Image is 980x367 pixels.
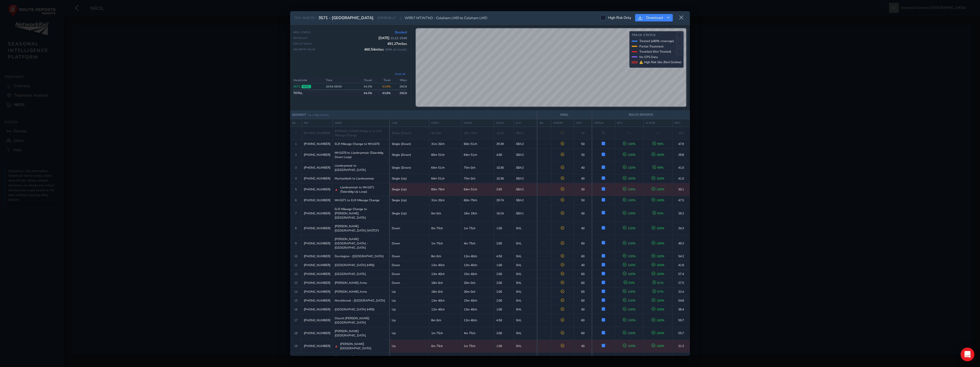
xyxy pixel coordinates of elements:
span: 100 % [652,307,664,312]
span: No GPS Data [639,55,658,59]
td: 12m 40ch [461,252,494,261]
span: 100 % [623,331,636,335]
td: 0.0 [672,127,690,139]
td: 41.0 [672,161,690,174]
td: [PHONE_NUMBER] [302,222,332,235]
td: Down [389,252,429,261]
td: [PHONE_NUMBER] [302,314,332,327]
td: 1m 75ch [461,222,494,235]
span: 100 % [652,298,664,303]
td: 75m 0ch [461,174,494,183]
th: Miles [392,77,407,83]
span: 0% [656,131,660,135]
span: 100 % [652,254,664,258]
td: 12m 40ch [429,305,461,314]
td: SBA2 [514,183,537,196]
td: TOTAL [293,90,324,96]
td: 40 [574,305,592,314]
td: 47.5 [672,196,690,205]
td: 64.3 % [355,83,373,90]
td: [PHONE_NUMBER] [302,278,332,287]
th: Treat [374,77,392,83]
span: 98 % [652,142,664,146]
th: START [429,119,461,127]
span: 21:12 - 15:45 [391,36,407,40]
td: 34.3 [672,222,690,235]
td: 29.39 [494,139,514,148]
span: 0% [627,131,632,135]
td: 29.8 [672,148,690,161]
span: [GEOGRAPHIC_DATA] [335,272,366,276]
td: 4.50 [494,314,514,327]
span: 0 [295,131,297,135]
span: 100 % [623,263,636,267]
span: 100 % [623,318,636,322]
th: WATER [551,119,574,127]
span: — [543,290,546,294]
td: 41.0 [672,174,690,183]
td: Single (Down) [389,148,429,161]
span: 3 [295,165,297,170]
span: 100 % [623,176,636,181]
td: 4.50 [494,252,514,261]
span: [GEOGRAPHIC_DATA] (HRS) [335,307,374,312]
span: Machynlleth to Llanbrynmair [335,176,374,181]
span: 100 % [652,187,664,192]
td: Down [389,278,429,287]
td: 64m 51ch [429,161,461,174]
td: 49.3 [672,235,690,252]
span: 100 % [623,290,636,294]
td: [PHONE_NUMBER] [302,235,332,252]
span: — [543,153,546,157]
td: 64m 51ch [461,148,494,161]
span: 100 % [623,307,636,312]
span: 100 % [623,165,636,170]
td: 60 [574,314,592,327]
span: — [543,272,546,276]
span: MH1070 to Llanbrynmair (Talerddig Down Loop) [335,151,387,159]
td: 60 [574,235,592,252]
th: GPS [615,119,644,127]
td: 4m 75ch [461,235,494,252]
td: Down [389,235,429,252]
td: 60 [574,270,592,278]
td: 30 [574,148,592,161]
span: 92 % [652,211,664,216]
td: [PHONE_NUMBER] [302,305,332,314]
td: 60m 51ch [429,148,461,161]
td: 27.5 [672,278,690,287]
span: 100 % [652,331,664,335]
td: SHL [514,327,537,340]
span: — [543,211,546,216]
span: 4 [295,176,297,181]
span: 6 [295,198,297,202]
td: 16.24 [494,127,514,139]
span: [PERSON_NAME][GEOGRAPHIC_DATA] [335,329,387,338]
td: 40 [574,174,592,183]
span: [PERSON_NAME][GEOGRAPHIC_DATA] (WSTCF) [335,224,387,233]
span: 491.27 miles [387,41,407,46]
td: [PHONE_NUMBER] [302,270,332,278]
td: 32.4 [672,287,690,296]
td: 64m 51ch [429,174,461,183]
span: [PERSON_NAME] Arms [335,281,367,285]
span: Llanbrynmair to [GEOGRAPHIC_DATA] [335,163,387,172]
h4: Track Status [632,33,681,37]
span: 97 % [652,290,664,294]
span: 100 % [652,272,664,276]
td: 18m 0ch [429,278,461,287]
span: Treated (≥80% coverage) [639,39,674,43]
td: [PHONE_NUMBER] [302,183,332,196]
span: — [543,165,546,170]
th: MPH [672,119,690,127]
span: [PERSON_NAME] Bridge Jn to ELR Mileage Change [335,129,387,137]
td: [PHONE_NUMBER] [302,296,332,305]
span: 100 % [623,198,636,202]
td: 59.7 [672,314,690,327]
span: 100 % [652,318,664,322]
td: SBA1 [514,205,537,222]
td: 3.65 [494,183,514,196]
td: 30 [574,183,592,196]
td: 1m 75ch [429,235,461,252]
td: [PHONE_NUMBER] [302,327,332,340]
